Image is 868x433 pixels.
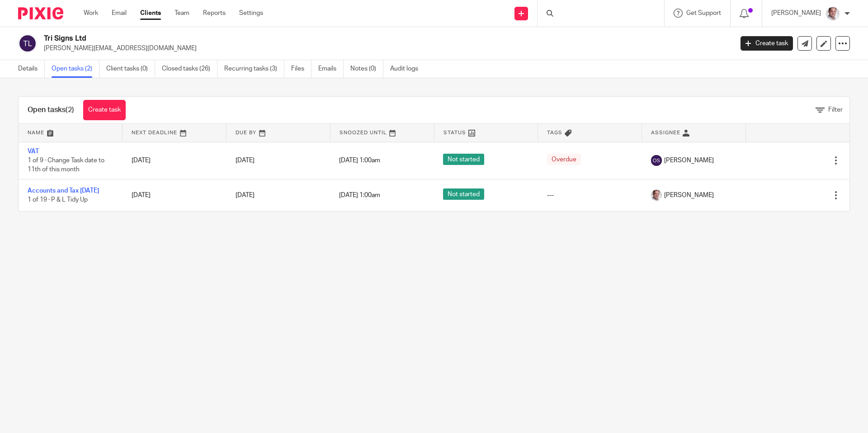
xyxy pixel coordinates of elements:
a: Audit logs [390,60,425,78]
td: [DATE] [123,179,226,211]
img: Pixie [18,7,63,19]
span: Overdue [547,154,581,165]
img: svg%3E [18,34,37,53]
img: Munro%20Partners-3202.jpg [651,190,662,201]
span: [PERSON_NAME] [664,156,714,165]
span: [DATE] [236,192,255,198]
a: Accounts and Tax [DATE] [28,188,99,194]
span: Filter [828,107,843,113]
span: [DATE] [236,157,255,164]
a: Settings [239,9,263,18]
span: (2) [66,106,74,113]
span: Tags [547,130,562,135]
h2: Tri Signs Ltd [44,34,590,43]
span: 1 of 19 · P & L Tidy Up [28,197,88,203]
span: Get Support [686,10,721,16]
a: Closed tasks (26) [162,60,217,78]
a: Client tasks (0) [106,60,155,78]
span: Status [443,130,466,135]
span: [DATE] 1:00am [339,192,380,198]
a: Files [291,60,311,78]
a: Team [175,9,189,18]
a: Create task [741,36,793,51]
span: Not started [443,188,484,200]
a: Open tasks (2) [52,60,99,78]
a: Email [112,9,127,18]
a: Recurring tasks (3) [224,60,284,78]
a: Work [84,9,98,18]
span: [DATE] 1:00am [339,157,380,164]
a: Details [18,60,45,78]
div: --- [547,191,633,200]
p: [PERSON_NAME][EMAIL_ADDRESS][DOMAIN_NAME] [44,44,727,53]
img: svg%3E [651,155,662,166]
td: [DATE] [123,142,226,179]
span: 1 of 9 · Change Task date to 11th of this month [28,157,104,173]
span: Not started [443,154,484,165]
span: Snoozed Until [340,130,387,135]
a: Emails [318,60,344,78]
a: Notes (0) [350,60,383,78]
a: VAT [28,148,39,155]
a: Reports [203,9,226,18]
a: Create task [83,100,126,120]
img: Munro%20Partners-3202.jpg [826,6,840,21]
h1: Open tasks [28,105,74,115]
p: [PERSON_NAME] [771,9,821,18]
span: [PERSON_NAME] [664,191,714,200]
a: Clients [140,9,161,18]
